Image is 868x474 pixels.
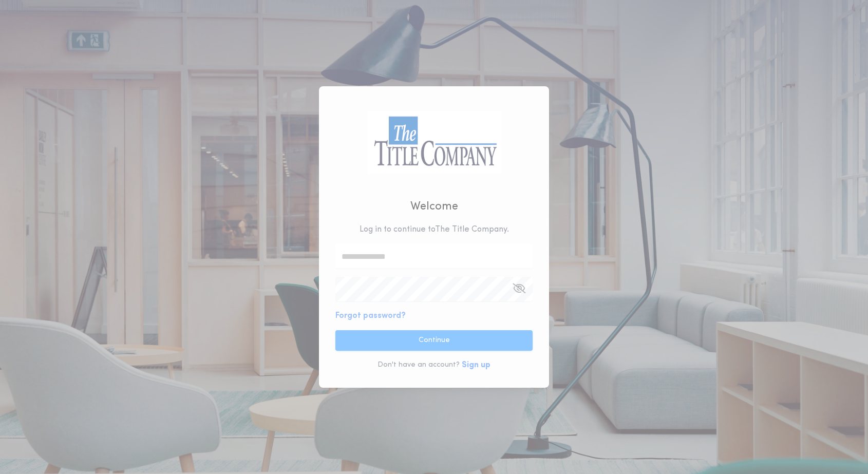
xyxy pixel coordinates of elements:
p: Don't have an account? [378,360,460,370]
h2: Welcome [410,198,458,215]
img: logo [367,110,501,174]
button: Sign up [462,359,490,371]
button: Continue [335,330,533,351]
button: Forgot password? [335,310,406,322]
p: Log in to continue to The Title Company . [360,223,509,236]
